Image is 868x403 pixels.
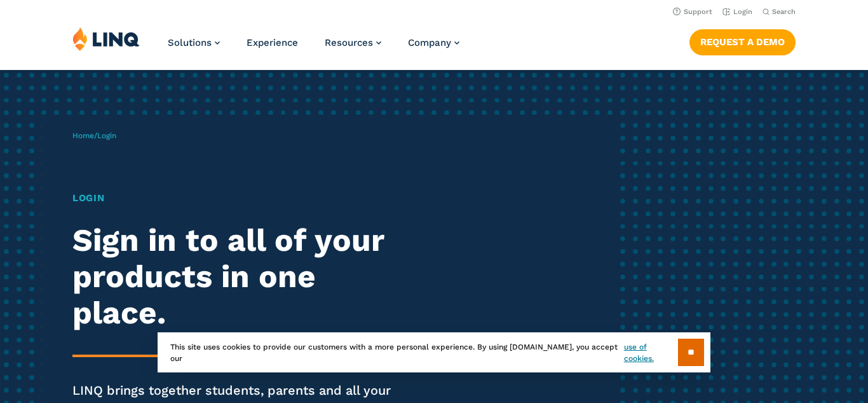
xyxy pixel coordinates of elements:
[772,8,796,16] span: Search
[168,27,459,69] nav: Primary Navigation
[689,27,796,55] nav: Button Navigation
[72,27,140,51] img: LINQ | K‑12 Software
[325,37,373,48] span: Resources
[72,131,94,140] a: Home
[408,37,451,48] span: Company
[722,8,752,16] a: Login
[325,37,381,48] a: Resources
[158,332,710,372] div: This site uses cookies to provide our customers with a more personal experience. By using [DOMAIN...
[247,37,298,48] a: Experience
[72,131,116,140] span: /
[673,8,712,16] a: Support
[763,7,796,17] button: Open Search Bar
[168,37,212,48] span: Solutions
[168,37,220,48] a: Solutions
[408,37,459,48] a: Company
[72,191,407,206] h1: Login
[72,222,407,330] h2: Sign in to all of your products in one place.
[624,341,678,364] a: use of cookies.
[689,29,796,55] a: Request a Demo
[97,131,116,140] span: Login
